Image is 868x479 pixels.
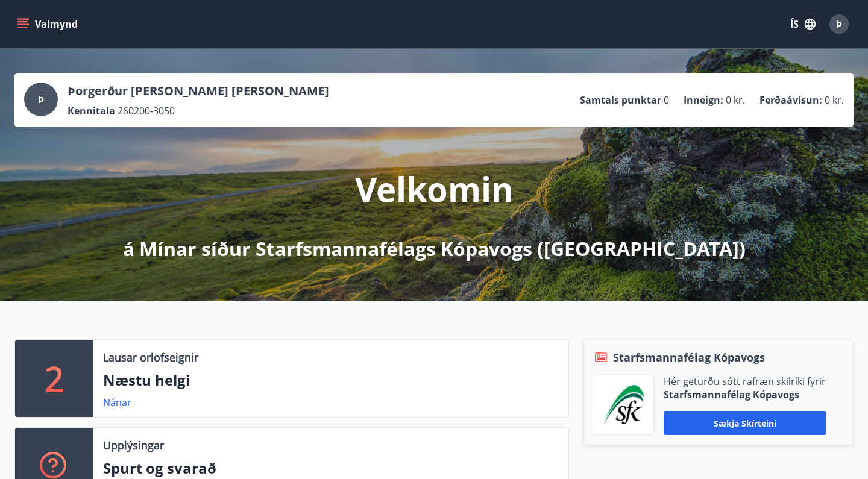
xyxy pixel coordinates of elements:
button: Þ [825,10,854,39]
p: Þorgerður [PERSON_NAME] [PERSON_NAME] [68,83,329,99]
p: Velkomin [355,166,514,211]
button: menu [14,13,83,35]
span: 0 [664,93,669,107]
p: á Mínar síður Starfsmannafélags Kópavogs ([GEOGRAPHIC_DATA]) [123,236,746,262]
p: 2 [45,355,64,401]
p: Næstu helgi [103,370,559,390]
p: Ferðaávísun : [759,93,822,107]
p: Inneign : [684,93,723,107]
span: Þ [836,17,842,31]
button: Sækja skírteini [664,411,826,435]
span: 0 kr. [825,93,844,107]
p: Spurt og svarað [103,458,559,478]
span: Þ [38,93,44,106]
p: Hér geturðu sótt rafræn skilríki fyrir [664,375,826,388]
p: Kennitala [68,104,115,117]
span: 0 kr. [726,93,745,107]
p: Starfsmannafélag Kópavogs [664,388,826,401]
span: Starfsmannafélag Kópavogs [613,349,765,365]
p: Samtals punktar [580,93,661,107]
a: Nánar [103,396,131,409]
p: Lausar orlofseignir [103,349,198,365]
button: ÍS [784,13,822,35]
span: 260200-3050 [118,104,175,117]
p: Upplýsingar [103,437,164,453]
img: x5MjQkxwhnYn6YREZUTEa9Q4KsBUeQdWGts9Dj4O.png [603,385,644,425]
